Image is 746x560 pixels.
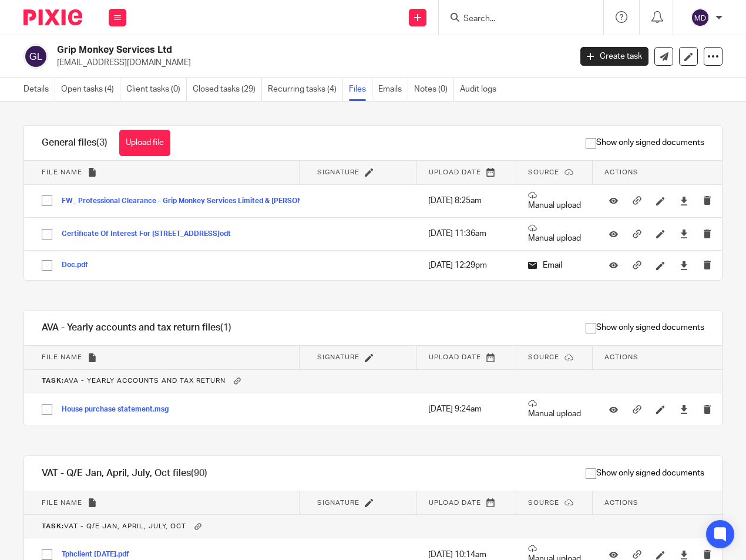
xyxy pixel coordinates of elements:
[428,195,505,207] p: [DATE] 8:25am
[36,190,58,212] input: Select
[378,78,408,101] a: Emails
[604,354,639,360] span: Actions
[119,130,170,156] button: Upload file
[528,191,581,211] p: Manual upload
[57,44,462,56] h2: Grip Monkey Services Ltd
[61,78,120,101] a: Open tasks (4)
[604,500,639,506] span: Actions
[680,259,688,271] a: Download
[96,138,107,147] span: (3)
[23,44,48,69] img: svg%3E
[193,78,262,101] a: Closed tasks (29)
[42,378,64,384] b: Task:
[42,500,82,506] span: File name
[528,224,581,244] p: Manual upload
[586,467,704,479] span: Show only signed documents
[691,8,710,27] img: svg%3E
[36,223,58,245] input: Select
[604,169,639,176] span: Actions
[428,259,505,271] p: [DATE] 12:29pm
[428,228,505,239] p: [DATE] 11:36am
[42,524,186,530] span: VAT - Q/E Jan, April, July, Oct
[62,551,138,559] button: Tphclient [DATE].pdf
[428,403,505,415] p: [DATE] 9:24am
[42,169,82,176] span: File name
[191,468,207,478] span: (90)
[528,259,581,271] p: Email
[42,354,82,360] span: File name
[42,322,231,334] h1: AVA - Yearly accounts and tax return files
[36,254,58,276] input: Select
[586,322,704,333] span: Show only signed documents
[23,9,82,25] img: Pixie
[528,399,581,420] p: Manual upload
[429,500,481,506] span: Upload date
[57,57,563,69] p: [EMAIL_ADDRESS][DOMAIN_NAME]
[528,169,559,176] span: Source
[42,378,226,384] span: AVA - Yearly accounts and tax return
[62,406,177,414] button: House purchase statement.msg
[460,78,502,101] a: Audit logs
[317,169,359,176] span: Signature
[528,500,559,506] span: Source
[317,500,359,506] span: Signature
[349,78,372,101] a: Files
[528,354,559,360] span: Source
[268,78,343,101] a: Recurring tasks (4)
[317,354,359,360] span: Signature
[580,47,648,66] a: Create task
[680,228,688,239] a: Download
[680,403,688,415] a: Download
[42,467,207,480] h1: VAT - Q/E Jan, April, July, Oct files
[23,78,55,101] a: Details
[429,354,481,360] span: Upload date
[586,137,704,149] span: Show only signed documents
[462,14,568,25] input: Search
[62,261,97,269] button: Doc.pdf
[42,524,64,530] b: Task:
[429,169,481,176] span: Upload date
[680,195,688,207] a: Download
[62,197,353,205] button: FW_ Professional Clearance - Grip Monkey Services Limited & [PERSON_NAME].msg
[414,78,454,101] a: Notes (0)
[42,137,107,149] h1: General files
[126,78,187,101] a: Client tasks (0)
[36,399,58,421] input: Select
[62,230,240,238] button: Certificate Of Interest For [STREET_ADDRESS]odt
[220,323,231,332] span: (1)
